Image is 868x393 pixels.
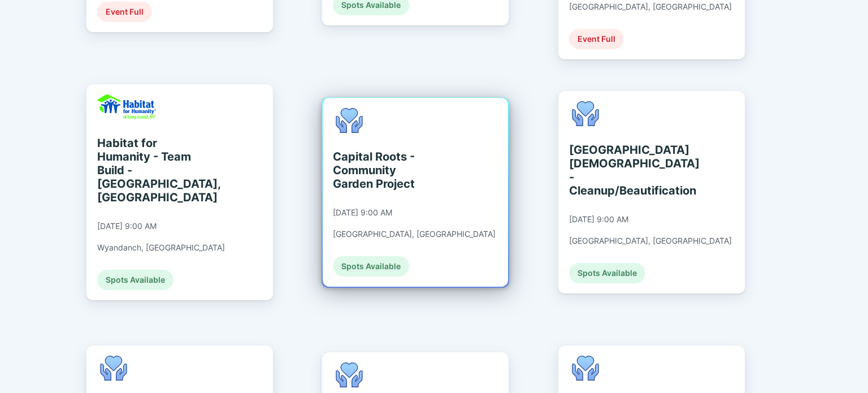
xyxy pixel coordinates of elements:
div: Spots Available [333,256,409,277]
div: Wyandanch, [GEOGRAPHIC_DATA] [97,243,225,253]
div: [GEOGRAPHIC_DATA], [GEOGRAPHIC_DATA] [333,229,496,239]
div: [GEOGRAPHIC_DATA], [GEOGRAPHIC_DATA] [569,2,732,12]
div: Event Full [97,2,152,22]
div: [GEOGRAPHIC_DATA][DEMOGRAPHIC_DATA] - Cleanup/Beautification [569,143,672,197]
div: Spots Available [569,263,645,283]
div: Spots Available [97,270,173,290]
div: Capital Roots - Community Garden Project [333,150,436,191]
div: [GEOGRAPHIC_DATA], [GEOGRAPHIC_DATA] [569,236,732,246]
div: Event Full [569,29,624,49]
div: Habitat for Humanity - Team Build - [GEOGRAPHIC_DATA], [GEOGRAPHIC_DATA] [97,136,201,204]
div: [DATE] 9:00 AM [569,214,628,224]
div: [DATE] 9:00 AM [333,208,392,218]
div: [DATE] 9:00 AM [97,221,157,231]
